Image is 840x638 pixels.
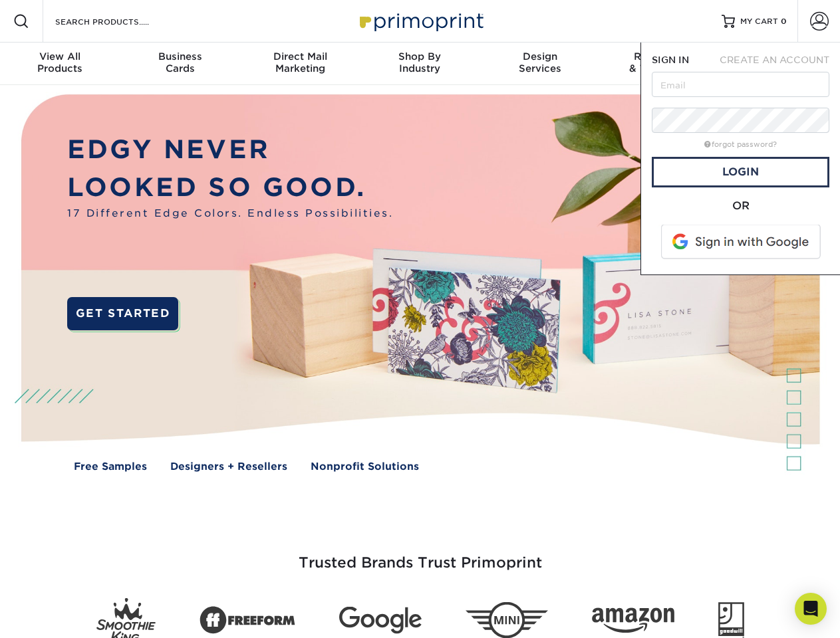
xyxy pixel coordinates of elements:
a: Designers + Resellers [170,459,287,475]
img: Primoprint [354,7,487,35]
span: Resources [600,51,720,62]
span: 0 [781,17,787,26]
div: OR [652,198,829,214]
a: DesignServices [480,43,600,85]
span: Business [120,51,239,62]
span: Design [480,51,600,62]
p: LOOKED SO GOOD. [67,169,393,207]
div: Open Intercom Messenger [795,593,827,625]
a: Shop ByIndustry [360,43,480,85]
span: Direct Mail [240,51,360,62]
img: Goodwill [718,602,744,638]
a: BusinessCards [120,43,239,85]
span: MY CART [740,16,778,27]
span: CREATE AN ACCOUNT [720,54,829,65]
input: SEARCH PRODUCTS..... [54,13,184,29]
img: Amazon [592,608,674,633]
span: Shop By [360,51,480,62]
a: Login [652,157,829,187]
img: Google [339,607,422,634]
p: EDGY NEVER [67,131,393,169]
div: Services [480,51,600,74]
span: 17 Different Edge Colors. Endless Possibilities. [67,206,393,221]
a: forgot password? [704,140,777,149]
a: Free Samples [74,459,147,475]
a: Resources& Templates [600,43,720,85]
div: Industry [360,51,480,74]
span: SIGN IN [652,54,689,65]
div: Marketing [240,51,360,74]
h3: Trusted Brands Trust Primoprint [31,522,809,587]
a: Direct MailMarketing [240,43,360,85]
a: Nonprofit Solutions [311,459,419,475]
div: & Templates [600,51,720,74]
div: Cards [120,51,239,74]
input: Email [652,72,829,97]
a: GET STARTED [67,297,178,330]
